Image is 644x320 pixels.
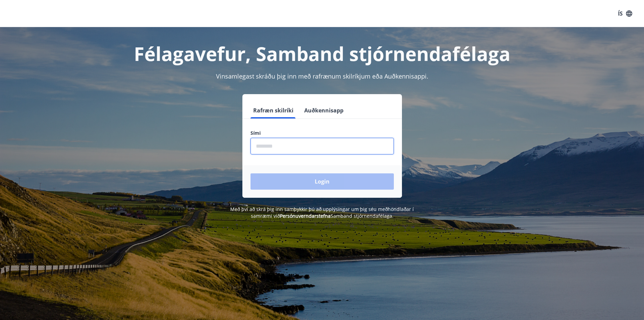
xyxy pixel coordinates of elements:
label: Sími [251,130,394,136]
button: ÍS [614,7,636,20]
button: Rafræn skilríki [251,102,296,119]
a: Persónuverndarstefna [280,213,331,219]
span: Vinsamlegast skráðu þig inn með rafrænum skilríkjum eða Auðkennisappi. [216,72,428,80]
h1: Félagavefur, Samband stjórnendafélaga [87,41,557,66]
span: Með því að skrá þig inn samþykkir þú að upplýsingar um þig séu meðhöndlaðar í samræmi við Samband... [230,206,414,219]
button: Auðkennisapp [302,102,346,119]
